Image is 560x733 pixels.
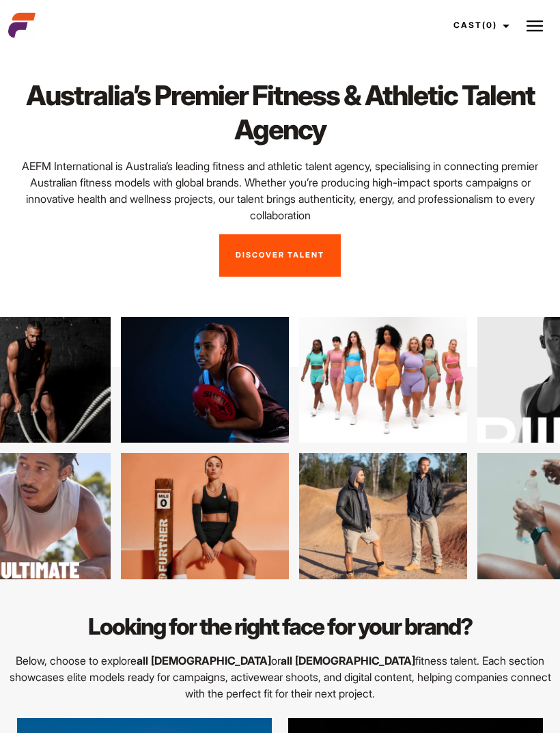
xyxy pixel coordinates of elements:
strong: all [DEMOGRAPHIC_DATA] [281,654,415,667]
img: Burger icon [527,18,543,34]
img: cropped-aefm-brand-fav-22-square.png [8,12,36,39]
a: Discover Talent [219,234,341,277]
img: rgg [92,317,260,443]
span: (0) [482,20,497,30]
strong: all [DEMOGRAPHIC_DATA] [137,654,271,667]
img: 27 [270,317,438,443]
h1: Australia’s Premier Fitness & Athletic Talent Agency [8,79,552,147]
p: AEFM International is Australia’s leading fitness and athletic talent agency, specialising in con... [8,158,552,223]
a: Cast(0) [441,7,518,44]
img: dfgh [150,453,318,579]
img: safsdfr [328,453,496,579]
